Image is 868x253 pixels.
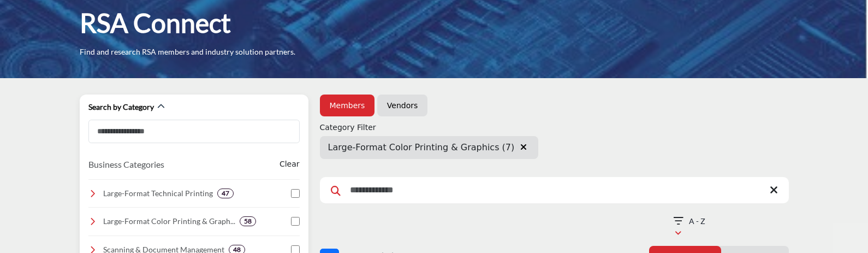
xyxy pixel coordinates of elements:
[103,216,235,227] h4: Large-Format Color Printing & Graphics: Banners, posters, vehicle wraps, and presentation graphics.
[88,158,164,171] button: Business Categories
[240,216,256,226] div: 58 Results For Large-Format Color Printing & Graphics
[217,189,234,198] div: 47 Results For Large-Format Technical Printing
[103,188,213,199] h4: Large-Format Technical Printing: High-quality printing for blueprints, construction and architect...
[328,142,515,152] span: Large-Format Color Printing & Graphics (7)
[689,216,705,227] p: A - Z
[244,217,252,225] b: 58
[291,189,300,198] input: Select Large-Format Technical Printing checkbox
[280,158,300,170] buton: Clear
[668,211,789,236] button: A - Z
[80,6,231,40] h1: RSA Connect
[88,102,154,113] h2: Search by Category
[80,46,295,57] p: Find and research RSA members and industry solution partners.
[222,190,229,197] b: 47
[387,100,418,111] a: Vendors
[320,123,539,132] h6: Category Filter
[291,217,300,226] input: Select Large-Format Color Printing & Graphics checkbox
[88,120,300,143] input: Search Category
[330,100,365,111] a: Members
[320,177,789,203] input: Search Keyword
